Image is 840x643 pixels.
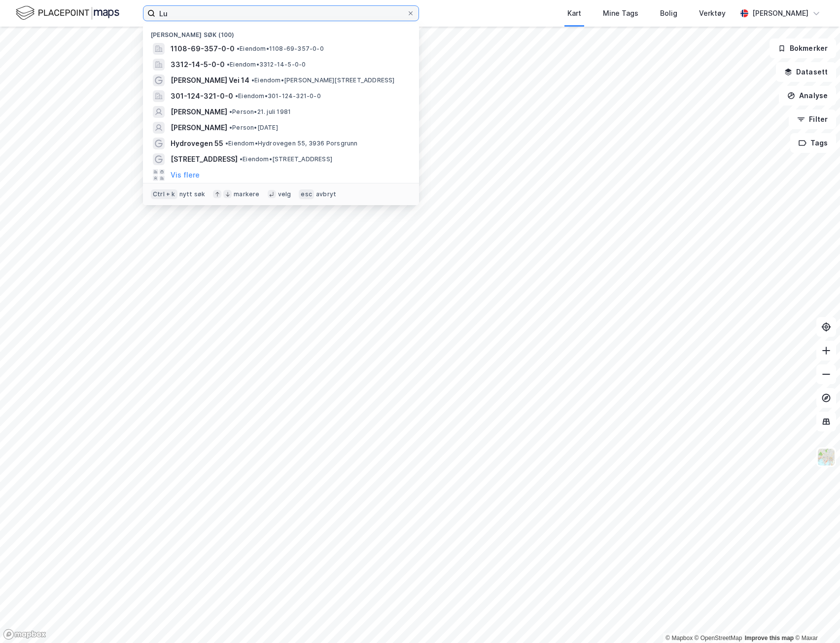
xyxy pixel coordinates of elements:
[225,140,228,147] span: •
[171,59,225,71] span: 3312-14-5-0-0
[229,108,291,116] span: Person • 21. juli 1981
[770,38,836,58] button: Bokmerker
[229,108,232,115] span: •
[151,189,177,199] div: Ctrl + k
[227,61,306,69] span: Eiendom • 3312-14-5-0-0
[229,124,232,131] span: •
[229,124,278,132] span: Person • [DATE]
[225,140,358,147] span: Eiendom • Hydrovegen 55, 3936 Porsgrunn
[171,169,200,181] button: Vis flere
[745,635,794,642] a: Improve this map
[567,7,581,19] div: Kart
[752,7,808,19] div: [PERSON_NAME]
[171,43,235,55] span: 1108-69-357-0-0
[791,596,840,643] div: Kontrollprogram for chat
[179,190,206,198] div: nytt søk
[237,45,324,53] span: Eiendom • 1108-69-357-0-0
[665,635,693,642] a: Mapbox
[171,122,227,134] span: [PERSON_NAME]
[171,74,249,86] span: [PERSON_NAME] Vei 14
[171,106,227,118] span: [PERSON_NAME]
[240,155,332,163] span: Eiendom • [STREET_ADDRESS]
[278,190,291,198] div: velg
[16,4,119,22] img: logo.f888ab2527a4732fd821a326f86c7f29.svg
[237,45,240,52] span: •
[817,448,836,466] img: Z
[776,62,836,82] button: Datasett
[316,190,336,198] div: avbryt
[699,7,726,19] div: Verktøy
[171,90,233,102] span: 301-124-321-0-0
[227,61,230,68] span: •
[171,153,238,165] span: [STREET_ADDRESS]
[143,23,419,41] div: [PERSON_NAME] søk (100)
[155,6,407,21] input: Søk på adresse, matrikkel, gårdeiere, leietakere eller personer
[603,7,638,19] div: Mine Tags
[695,635,742,642] a: OpenStreetMap
[251,76,395,84] span: Eiendom • [PERSON_NAME][STREET_ADDRESS]
[251,76,254,84] span: •
[234,190,259,198] div: markere
[791,596,840,643] iframe: Chat Widget
[660,7,677,19] div: Bolig
[3,629,46,640] a: Mapbox homepage
[789,109,836,129] button: Filter
[235,92,321,100] span: Eiendom • 301-124-321-0-0
[235,92,238,100] span: •
[779,86,836,106] button: Analyse
[171,138,223,149] span: Hydrovegen 55
[240,155,243,163] span: •
[790,133,836,153] button: Tags
[299,189,314,199] div: esc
